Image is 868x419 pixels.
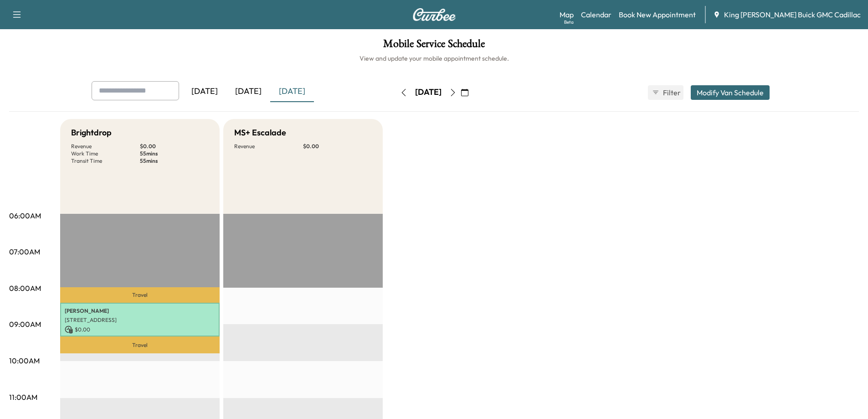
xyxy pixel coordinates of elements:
[226,81,270,102] div: [DATE]
[581,9,611,20] a: Calendar
[560,9,574,20] a: MapBeta
[234,143,303,150] p: Revenue
[691,85,770,100] button: Modify Van Schedule
[234,126,286,139] h5: MS+ Escalade
[9,54,859,63] h6: View and update your mobile appointment schedule.
[71,157,140,165] p: Transit Time
[619,9,696,20] a: Book New Appointment
[415,87,442,98] div: [DATE]
[140,143,209,150] p: $ 0.00
[564,19,574,26] div: Beta
[9,38,859,54] h1: Mobile Service Schedule
[303,143,372,150] p: $ 0.00
[140,150,209,157] p: 55 mins
[183,81,226,102] div: [DATE]
[9,210,41,221] p: 06:00AM
[65,316,215,324] p: [STREET_ADDRESS]
[65,326,215,334] p: $ 0.00
[9,283,41,294] p: 08:00AM
[65,336,215,343] p: 8:25 am - 9:20 am
[9,319,41,330] p: 09:00AM
[65,307,215,315] p: [PERSON_NAME]
[9,246,40,257] p: 07:00AM
[663,87,679,98] span: Filter
[412,8,456,21] img: Curbee Logo
[71,150,140,157] p: Work Time
[724,9,861,20] span: King [PERSON_NAME] Buick GMC Cadillac
[71,126,112,139] h5: Brightdrop
[9,355,40,366] p: 10:00AM
[71,143,140,150] p: Revenue
[270,81,314,102] div: [DATE]
[60,336,220,354] p: Travel
[140,157,209,165] p: 55 mins
[9,392,37,403] p: 11:00AM
[648,85,683,100] button: Filter
[60,287,220,303] p: Travel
